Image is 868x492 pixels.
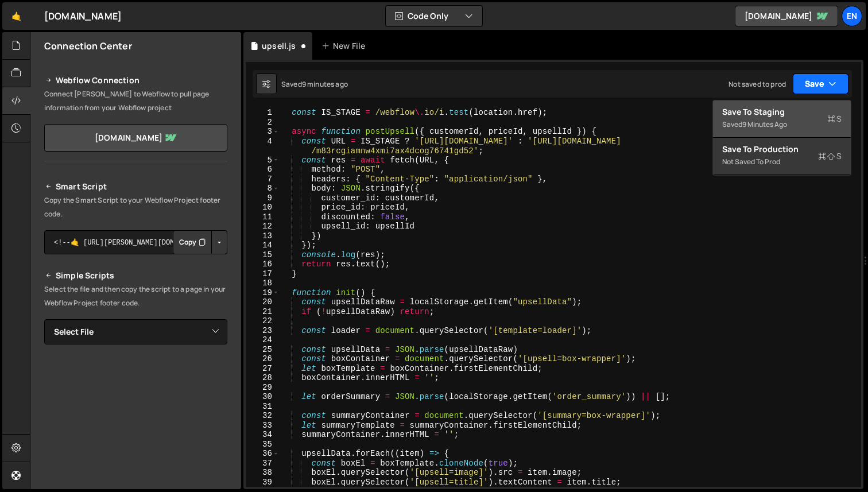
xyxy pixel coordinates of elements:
[246,184,280,193] div: 8
[827,113,842,125] span: S
[246,345,280,355] div: 25
[173,230,227,254] div: Button group with nested dropdown
[722,144,842,155] div: Save to Production
[818,150,842,162] span: S
[246,449,280,459] div: 36
[728,79,786,89] div: Not saved to prod
[44,282,227,310] p: Select the file and then copy the script to a page in your Webflow Project footer code.
[302,79,348,89] div: 9 minutes ago
[246,137,280,156] div: 4
[246,165,280,175] div: 6
[281,79,348,89] div: Saved
[246,250,280,260] div: 15
[246,316,280,326] div: 22
[246,288,280,298] div: 19
[262,40,296,52] div: upsell.js
[246,127,280,137] div: 3
[246,459,280,468] div: 37
[246,259,280,269] div: 16
[246,430,280,440] div: 34
[386,6,482,26] button: Code Only
[722,118,842,131] div: Saved
[246,411,280,421] div: 32
[44,40,132,52] h2: Connection Center
[246,364,280,374] div: 27
[246,354,280,364] div: 26
[246,326,280,336] div: 23
[246,212,280,222] div: 11
[722,106,842,118] div: Save to Staging
[246,421,280,431] div: 33
[246,222,280,231] div: 12
[44,87,227,115] p: Connect [PERSON_NAME] to Webflow to pull page information from your Webflow project
[246,278,280,288] div: 18
[246,108,280,118] div: 1
[44,73,227,87] h2: Webflow Connection
[246,392,280,402] div: 30
[246,307,280,317] div: 21
[742,119,787,129] div: 9 minutes ago
[246,478,280,487] div: 39
[713,100,851,138] button: Save to StagingS Saved9 minutes ago
[246,335,280,345] div: 24
[246,118,280,127] div: 2
[2,2,30,30] a: 🤙
[246,231,280,241] div: 13
[44,193,227,221] p: Copy the Smart Script to your Webflow Project footer code.
[246,373,280,383] div: 28
[321,40,370,52] div: New File
[173,230,212,254] button: Copy
[44,230,227,254] textarea: <!--🤙 [URL][PERSON_NAME][DOMAIN_NAME]> <script>document.addEventListener("DOMContentLoaded", func...
[246,175,280,184] div: 7
[44,9,122,23] div: [DOMAIN_NAME]
[44,363,228,467] iframe: YouTube video player
[246,193,280,203] div: 9
[246,156,280,165] div: 5
[246,402,280,412] div: 31
[246,383,280,393] div: 29
[713,138,851,175] button: Save to ProductionS Not saved to prod
[793,73,848,94] button: Save
[246,297,280,307] div: 20
[246,269,280,279] div: 17
[842,6,862,26] a: En
[44,124,227,152] a: [DOMAIN_NAME]
[44,269,227,282] h2: Simple Scripts
[246,440,280,450] div: 35
[246,203,280,212] div: 10
[246,468,280,478] div: 38
[246,241,280,250] div: 14
[722,155,842,169] div: Not saved to prod
[44,180,227,193] h2: Smart Script
[735,6,838,26] a: [DOMAIN_NAME]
